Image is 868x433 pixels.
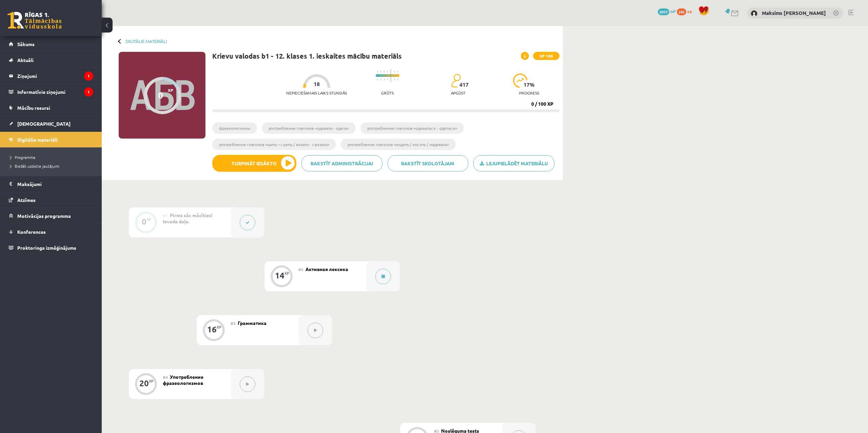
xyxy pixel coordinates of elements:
[17,213,71,219] span: Motivācijas programma
[17,57,34,63] span: Aktuāli
[212,139,336,150] li: употребление глаголов «шить – сшить / вязать - связать»
[146,218,151,221] div: XP
[751,10,757,17] img: Maksims Mihails Blizņuks
[670,8,676,14] span: mP
[275,272,284,279] div: 14
[658,8,676,14] a: 2917 mP
[394,79,395,80] img: icon-short-line-57e1e144782c952c97e751825c79c345078a6d821885a25fce030b3d8c18986b.svg
[7,12,62,29] a: Rīgas 1. Tālmācības vidusskola
[9,224,93,240] a: Konferences
[677,8,686,15] span: 245
[533,52,559,60] span: XP 100
[388,155,469,171] a: Rakstīt skolotājam
[658,8,669,15] span: 2917
[17,84,93,100] legend: Informatīvie ziņojumi
[397,79,398,80] img: icon-short-line-57e1e144782c952c97e751825c79c345078a6d821885a25fce030b3d8c18986b.svg
[762,9,826,16] a: Maksims [PERSON_NAME]
[377,71,378,73] img: icon-short-line-57e1e144782c952c97e751825c79c345078a6d821885a25fce030b3d8c18986b.svg
[9,68,93,84] a: Ziņojumi1
[9,192,93,208] a: Atzīmes
[380,71,381,73] img: icon-short-line-57e1e144782c952c97e751825c79c345078a6d821885a25fce030b3d8c18986b.svg
[212,122,257,134] li: фразеологизмы
[17,121,71,127] span: [DEMOGRAPHIC_DATA]
[451,90,466,95] p: apgūst
[341,139,456,150] li: употребление глаголов «ходить / носить / надевать»
[9,132,93,147] a: Digitālie materiāli
[17,176,93,192] legend: Maksājumi
[17,137,58,143] span: Digitālie materiāli
[262,122,356,134] li: употребление глаголов «одевать - одеть»
[9,116,93,131] a: [DEMOGRAPHIC_DATA]
[9,52,93,68] a: Aktuāli
[17,105,50,111] span: Mācību resursi
[163,374,203,386] span: Употребление фразеологизмов
[305,266,348,272] span: Активная лексика
[207,326,217,332] div: 16
[394,71,395,73] img: icon-short-line-57e1e144782c952c97e751825c79c345078a6d821885a25fce030b3d8c18986b.svg
[314,81,320,87] span: 18
[17,229,46,235] span: Konferences
[158,90,163,100] div: 0
[149,379,154,383] div: XP
[217,325,221,329] div: XP
[231,321,236,326] span: #3
[473,155,554,171] a: Lejupielādēt materiālu
[360,122,464,134] li: употребление глаголов «одеваться - одеться»
[384,79,384,80] img: icon-short-line-57e1e144782c952c97e751825c79c345078a6d821885a25fce030b3d8c18986b.svg
[451,74,461,88] img: students-c634bb4e5e11cddfef0936a35e636f08e4e9abd3cc4e673bd6f9a4125e45ecb1.svg
[9,100,93,116] a: Mācību resursi
[9,240,93,255] a: Proktoringa izmēģinājums
[142,219,146,225] div: 0
[284,271,289,275] div: XP
[10,154,95,160] a: Programma
[387,71,388,73] img: icon-short-line-57e1e144782c952c97e751825c79c345078a6d821885a25fce030b3d8c18986b.svg
[9,84,93,100] a: Informatīvie ziņojumi1
[212,155,296,172] button: Turpināt iesākto
[387,79,388,80] img: icon-short-line-57e1e144782c952c97e751825c79c345078a6d821885a25fce030b3d8c18986b.svg
[10,154,35,160] span: Programma
[17,197,36,203] span: Atzīmes
[9,36,93,52] a: Sākums
[9,176,93,192] a: Maksājumi
[286,90,347,95] p: Nepieciešamais laiks stundās
[84,71,93,81] i: 1
[687,8,692,14] span: xp
[524,82,535,88] span: 17 %
[377,79,378,80] img: icon-short-line-57e1e144782c952c97e751825c79c345078a6d821885a25fce030b3d8c18986b.svg
[163,374,168,380] span: #4
[125,39,167,44] a: Digitālie materiāli
[384,71,384,73] img: icon-short-line-57e1e144782c952c97e751825c79c345078a6d821885a25fce030b3d8c18986b.svg
[381,90,394,95] p: Grūts
[212,52,402,60] h1: Krievu valodas b1 - 12. klases 1. ieskaites mācību materiāls
[139,380,149,386] div: 20
[677,8,695,14] a: 245 xp
[163,212,213,224] span: Pirms sāc mācīties! Ievada daļa.
[397,71,398,73] img: icon-short-line-57e1e144782c952c97e751825c79c345078a6d821885a25fce030b3d8c18986b.svg
[519,90,539,95] p: progress
[10,163,59,169] span: Biežāk uzdotie jautājumi
[298,267,303,272] span: #2
[391,69,391,82] img: icon-long-line-d9ea69661e0d244f92f715978eff75569469978d946b2353a9bb055b3ed8787d.svg
[513,74,528,88] img: icon-progress-161ccf0a02000e728c5f80fcf4c31c7af3da0e1684b2b1d7c360e028c24a22f1.svg
[17,41,35,47] span: Sākums
[17,245,76,251] span: Proktoringa izmēģinājums
[163,213,168,218] span: #1
[301,155,382,171] a: Rakstīt administrācijai
[9,208,93,224] a: Motivācijas programma
[238,320,267,326] span: Грамматика
[168,88,173,92] span: XP
[380,79,381,80] img: icon-short-line-57e1e144782c952c97e751825c79c345078a6d821885a25fce030b3d8c18986b.svg
[459,82,469,88] span: 417
[17,68,93,84] legend: Ziņojumi
[84,87,93,97] i: 1
[10,163,95,169] a: Biežāk uzdotie jautājumi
